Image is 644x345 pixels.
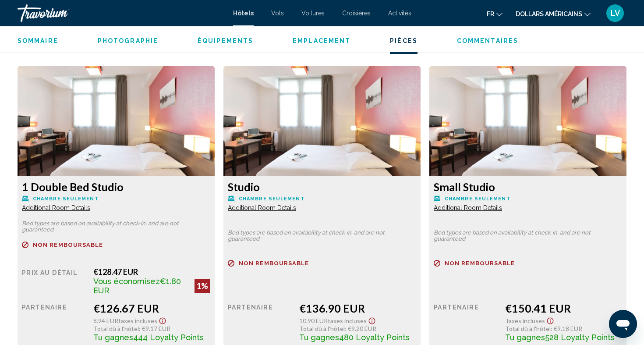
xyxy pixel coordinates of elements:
[609,310,637,338] iframe: Bouton de lancement de la fenêtre de messagerie
[22,204,90,211] span: Additional Room Details
[301,10,325,17] a: Voitures
[505,317,545,324] span: Taxes incluses
[233,10,254,17] a: Hôtels
[18,66,215,176] img: 764633af-62d5-498c-a09d-094d6c9c61bf.jpeg
[434,230,622,242] p: Bed types are based on availability at check-in, and are not guaranteed.
[342,10,371,17] a: Croisières
[93,302,210,315] div: €126.67 EUR
[223,66,421,176] img: 764633af-62d5-498c-a09d-094d6c9c61bf.jpeg
[228,230,416,242] p: Bed types are based on availability at check-in, and are not guaranteed.
[516,11,582,18] font: dollars américains
[299,333,339,342] span: Tu gagnes
[445,196,511,202] span: Chambre seulement
[118,317,157,324] span: Taxes incluses
[18,37,58,44] span: Sommaire
[339,333,410,342] span: 480 Loyalty Points
[545,333,615,342] span: 528 Loyalty Points
[505,325,622,332] div: : €9.18 EUR
[93,333,133,342] span: Tu gagnes
[239,260,309,266] span: Non remboursable
[93,317,118,324] span: 8.94 EUR
[33,196,99,202] span: Chambre seulement
[367,315,377,325] button: Show Taxes and Fees disclaimer
[198,37,253,44] span: Équipements
[157,315,168,325] button: Show Taxes and Fees disclaimer
[505,333,545,342] span: Tu gagnes
[271,10,284,17] a: Vols
[445,260,515,266] span: Non remboursable
[457,37,518,45] button: Commentaires
[93,325,139,332] span: Total dû à l'hôtel
[505,325,551,332] span: Total dû à l'hôtel
[98,37,158,45] button: Photographie
[457,37,518,44] span: Commentaires
[22,267,87,295] div: Prix au détail
[22,302,87,342] div: Partenaire
[198,37,253,45] button: Équipements
[195,279,210,293] div: 1%
[390,37,418,45] button: Pièces
[299,325,416,332] div: : €9.20 EUR
[228,302,293,342] div: Partenaire
[611,8,620,18] font: LV
[299,317,328,324] span: 10.90 EUR
[487,11,494,18] font: fr
[390,37,418,44] span: Pièces
[93,325,210,332] div: : €9.17 EUR
[33,242,103,248] span: Non remboursable
[22,221,210,233] p: Bed types are based on availability at check-in, and are not guaranteed.
[487,7,502,20] button: Changer de langue
[505,302,622,315] div: €150.41 EUR
[98,37,158,44] span: Photographie
[228,180,416,193] h3: Studio
[93,277,160,286] span: Vous économisez
[93,267,210,277] div: €128.47 EUR
[516,7,591,20] button: Changer de devise
[299,302,416,315] div: €136.90 EUR
[434,204,502,211] span: Additional Room Details
[429,66,626,176] img: 764633af-62d5-498c-a09d-094d6c9c61bf.jpeg
[293,37,350,45] button: Emplacement
[299,325,345,332] span: Total dû à l'hôtel
[228,204,296,211] span: Additional Room Details
[293,37,350,44] span: Emplacement
[388,10,411,17] a: Activités
[434,180,622,193] h3: Small Studio
[93,277,181,295] span: €1.80 EUR
[18,37,58,45] button: Sommaire
[545,315,556,325] button: Show Taxes and Fees disclaimer
[604,4,626,22] button: Menu utilisateur
[18,4,224,22] a: Travorium
[239,196,305,202] span: Chambre seulement
[328,317,367,324] span: Taxes incluses
[22,180,210,193] h3: 1 Double Bed Studio
[133,333,204,342] span: 444 Loyalty Points
[434,302,499,342] div: Partenaire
